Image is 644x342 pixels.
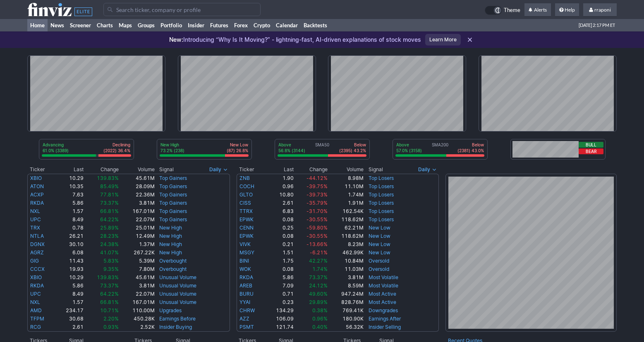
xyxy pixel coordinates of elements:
[239,249,254,256] a: MSGY
[231,19,251,31] a: Forex
[159,175,187,181] a: Top Gainers
[119,191,155,199] td: 22.36M
[30,282,44,289] a: RKDA
[309,282,328,289] span: 24.12%
[119,290,155,298] td: 22.07M
[265,273,294,282] td: 5.86
[27,19,48,31] a: Home
[239,216,254,222] a: EPWK
[159,208,187,214] a: Top Gainers
[116,19,135,31] a: Maps
[306,191,328,198] span: -39.73%
[306,233,328,239] span: -30.55%
[306,183,328,189] span: -39.75%
[119,323,155,332] td: 2.52K
[119,240,155,249] td: 1.37M
[309,291,328,297] span: 49.60%
[309,274,328,280] span: 73.37%
[159,241,182,247] a: New High
[119,257,155,265] td: 5.39M
[103,316,119,322] span: 2.20%
[239,208,253,214] a: TTRX
[239,299,250,305] a: YYAI
[30,200,44,206] a: RKDA
[312,307,328,313] span: 0.38%
[306,175,328,181] span: -44.12%
[159,166,174,173] span: Signal
[265,199,294,207] td: 2.61
[159,249,182,256] a: New High
[328,174,364,182] td: 8.98M
[119,207,155,215] td: 167.01M
[119,282,155,290] td: 3.81M
[265,298,294,306] td: 0.23
[55,249,84,257] td: 6.08
[265,265,294,273] td: 0.08
[30,225,40,231] a: TRX
[185,19,207,31] a: Insider
[55,215,84,224] td: 8.49
[265,240,294,249] td: 0.21
[265,191,294,199] td: 10.80
[239,191,253,198] a: GLTO
[159,274,196,280] a: Unusual Volume
[328,224,364,232] td: 62.21M
[100,282,119,289] span: 73.37%
[369,200,394,206] a: Top Losers
[119,232,155,240] td: 12.49M
[119,249,155,257] td: 267.22K
[251,19,273,31] a: Crypto
[485,6,520,15] a: Theme
[97,175,119,181] span: 139.83%
[100,299,119,305] span: 66.81%
[306,208,328,214] span: -31.70%
[239,258,249,264] a: BINI
[55,199,84,207] td: 5.86
[265,249,294,257] td: 1.51
[55,257,84,265] td: 11.43
[265,215,294,224] td: 0.08
[30,291,41,297] a: UPC
[369,291,396,297] a: Most Active
[328,265,364,273] td: 11.03M
[369,166,383,173] span: Signal
[265,232,294,240] td: 0.08
[30,307,42,313] a: AMD
[239,241,251,247] a: VIVK
[425,34,461,45] a: Learn More
[369,225,390,231] a: New Low
[328,207,364,215] td: 162.54K
[100,307,119,313] span: 10.71%
[55,323,84,332] td: 2.61
[30,216,41,222] a: UPC
[278,142,367,154] div: SMA50
[579,19,615,31] span: [DATE] 2:17 PM ET
[369,282,398,289] a: Most Volatile
[119,215,155,224] td: 22.07M
[55,207,84,215] td: 1.57
[103,142,130,148] p: Declining
[100,191,119,198] span: 77.81%
[55,232,84,240] td: 26.21
[369,258,389,264] a: Oversold
[369,307,398,313] a: Downgrades
[100,208,119,214] span: 66.81%
[239,291,254,297] a: BURU
[55,298,84,306] td: 1.57
[265,207,294,215] td: 6.83
[524,3,551,17] a: Alerts
[159,299,196,305] a: Unusual Volume
[239,307,255,313] a: CHRW
[306,241,328,247] span: -13.66%
[310,249,328,256] span: -6.21%
[159,316,196,322] a: Earnings Before
[504,6,520,15] span: Theme
[103,324,119,330] span: 0.93%
[48,19,67,31] a: News
[416,165,439,174] button: Signals interval
[306,216,328,222] span: -30.55%
[328,306,364,315] td: 769.41K
[265,224,294,232] td: 0.25
[239,316,249,322] a: AZZ
[100,225,119,231] span: 25.89%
